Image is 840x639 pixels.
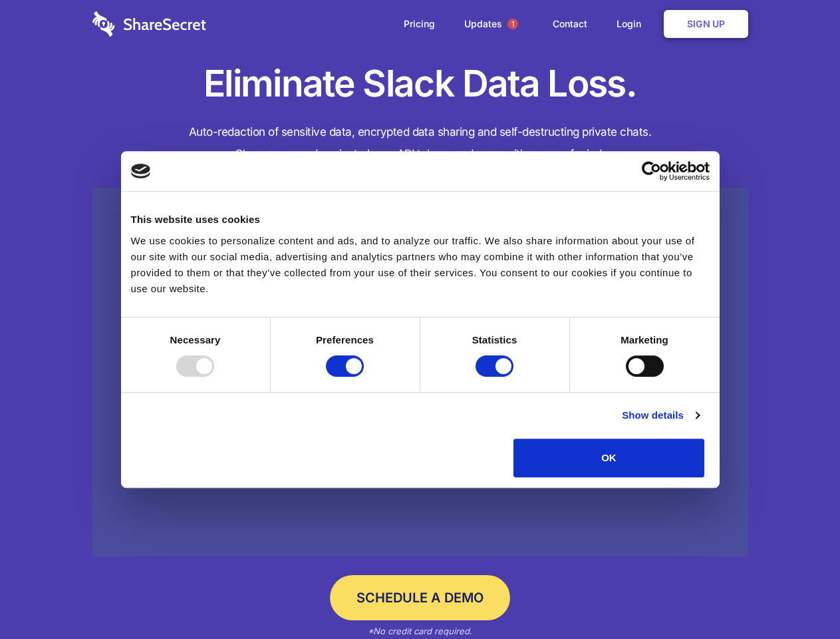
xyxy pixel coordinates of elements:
a: Show details [622,407,699,423]
a: Contact [539,3,601,45]
h4: Auto-redaction of sensitive data, encrypted data sharing and self-destructing private chats. Shar... [92,121,748,165]
img: logo-wordmark-white-trans-d4663122ce5f474addd5e946df7df03e33cb6a1c49d2221995e7729f52c070b2.svg [92,11,206,37]
strong: Marketing [621,334,668,345]
a: Pricing [390,3,448,45]
strong: Preferences [316,334,374,345]
a: Wistia video thumbnail [92,188,748,557]
span: 1 [507,19,518,29]
button: OK [513,439,704,477]
div: We use cookies to personalize content and ads, and to analyze our traffic. We also share informat... [131,233,710,297]
a: Schedule a Demo [330,575,510,620]
strong: Necessary [170,334,221,345]
div: This website uses cookies [131,212,710,228]
h1: Eliminate Slack Data Loss. [92,60,748,108]
a: Usercentrics Cookiebot - opens in a new window [593,161,710,181]
a: Sign Up [664,10,748,38]
img: logo [131,164,151,178]
strong: Statistics [472,334,517,345]
a: Login [603,3,661,45]
em: *No credit card required. [368,626,472,636]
